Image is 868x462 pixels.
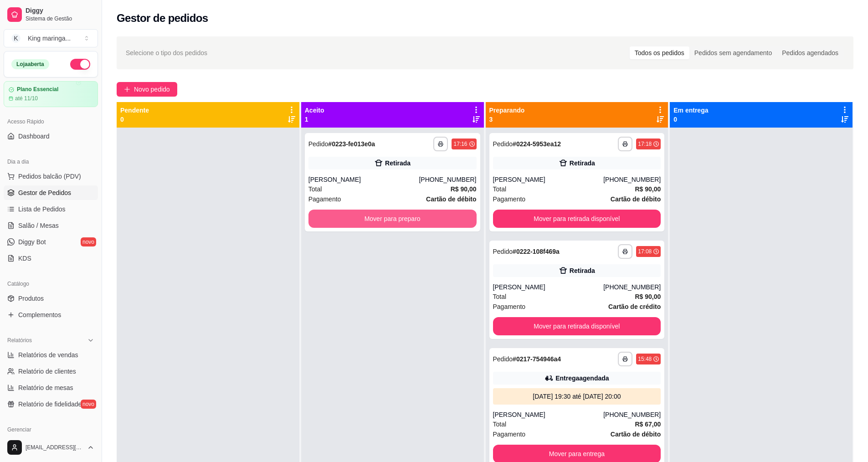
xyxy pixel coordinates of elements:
[603,410,661,419] div: [PHONE_NUMBER]
[134,84,170,94] span: Novo pedido
[26,444,83,451] span: [EMAIL_ADDRESS][DOMAIN_NAME]
[603,282,661,292] div: [PHONE_NUMBER]
[777,46,843,59] div: Pedidos agendados
[26,7,94,15] span: Diggy
[419,175,476,184] div: [PHONE_NUMBER]
[635,185,661,193] strong: R$ 90,00
[453,140,467,148] div: 17:16
[4,169,98,184] button: Pedidos balcão (PDV)
[513,355,561,363] strong: # 0217-754946a4
[4,348,98,362] a: Relatórios de vendas
[4,202,98,216] a: Lista de Pedidos
[11,34,21,43] span: K
[18,221,59,230] span: Salão / Mesas
[611,431,661,438] strong: Cartão de débito
[493,210,661,228] button: Mover para retirada disponível
[308,140,329,148] span: Pedido
[493,175,604,184] div: [PERSON_NAME]
[4,218,98,233] a: Salão / Mesas
[308,175,419,184] div: [PERSON_NAME]
[493,317,661,335] button: Mover para retirada disponível
[638,140,652,148] div: 17:18
[18,383,73,392] span: Relatório de mesas
[493,419,507,429] span: Total
[11,59,49,69] div: Loja aberta
[7,337,32,344] span: Relatórios
[18,367,76,376] span: Relatório de clientes
[451,185,477,193] strong: R$ 90,00
[493,282,604,292] div: [PERSON_NAME]
[493,292,507,302] span: Total
[489,106,525,115] p: Preparando
[493,302,526,312] span: Pagamento
[493,429,526,439] span: Pagamento
[18,254,31,263] span: KDS
[489,115,525,124] p: 3
[305,115,324,124] p: 1
[497,392,657,401] div: [DATE] 19:30 até [DATE] 20:00
[4,81,98,107] a: Plano Essencialaté 11/10
[673,115,708,124] p: 0
[328,140,375,148] strong: # 0223-fe013e0a
[18,132,50,141] span: Dashboard
[689,46,777,59] div: Pedidos sem agendamento
[117,11,208,26] h2: Gestor de pedidos
[4,436,98,458] button: [EMAIL_ADDRESS][DOMAIN_NAME]
[305,106,324,115] p: Aceito
[4,291,98,306] a: Produtos
[308,194,341,204] span: Pagamento
[513,140,561,148] strong: # 0224-5953ea12
[4,251,98,266] a: KDS
[126,48,207,58] span: Selecione o tipo dos pedidos
[635,421,661,428] strong: R$ 67,00
[570,159,595,168] div: Retirada
[70,59,90,70] button: Alterar Status
[4,114,98,129] div: Acesso Rápido
[124,86,130,92] span: plus
[28,34,71,43] div: King maringa ...
[4,422,98,437] div: Gerenciar
[638,355,652,363] div: 15:48
[630,46,689,59] div: Todos os pedidos
[117,82,177,97] button: Novo pedido
[635,293,661,300] strong: R$ 90,00
[493,248,513,255] span: Pedido
[493,410,604,419] div: [PERSON_NAME]
[4,154,98,169] div: Dia a dia
[18,188,71,197] span: Gestor de Pedidos
[18,205,66,214] span: Lista de Pedidos
[26,15,94,22] span: Sistema de Gestão
[18,172,81,181] span: Pedidos balcão (PDV)
[15,95,38,102] article: até 11/10
[493,184,507,194] span: Total
[493,194,526,204] span: Pagamento
[570,266,595,275] div: Retirada
[308,210,477,228] button: Mover para preparo
[4,397,98,411] a: Relatório de fidelidadenovo
[385,159,411,168] div: Retirada
[4,277,98,291] div: Catálogo
[18,350,78,359] span: Relatórios de vendas
[4,129,98,144] a: Dashboard
[4,4,98,26] a: DiggySistema de Gestão
[611,195,661,203] strong: Cartão de débito
[4,235,98,249] a: Diggy Botnovo
[555,374,609,383] div: Entrega agendada
[4,364,98,379] a: Relatório de clientes
[426,195,476,203] strong: Cartão de débito
[638,248,652,255] div: 17:08
[513,248,560,255] strong: # 0222-108f469a
[673,106,708,115] p: Em entrega
[603,175,661,184] div: [PHONE_NUMBER]
[4,380,98,395] a: Relatório de mesas
[4,308,98,322] a: Complementos
[4,29,98,47] button: Select a team
[18,294,44,303] span: Produtos
[493,140,513,148] span: Pedido
[18,310,61,319] span: Complementos
[308,184,322,194] span: Total
[493,355,513,363] span: Pedido
[18,237,46,246] span: Diggy Bot
[4,185,98,200] a: Gestor de Pedidos
[18,400,82,409] span: Relatório de fidelidade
